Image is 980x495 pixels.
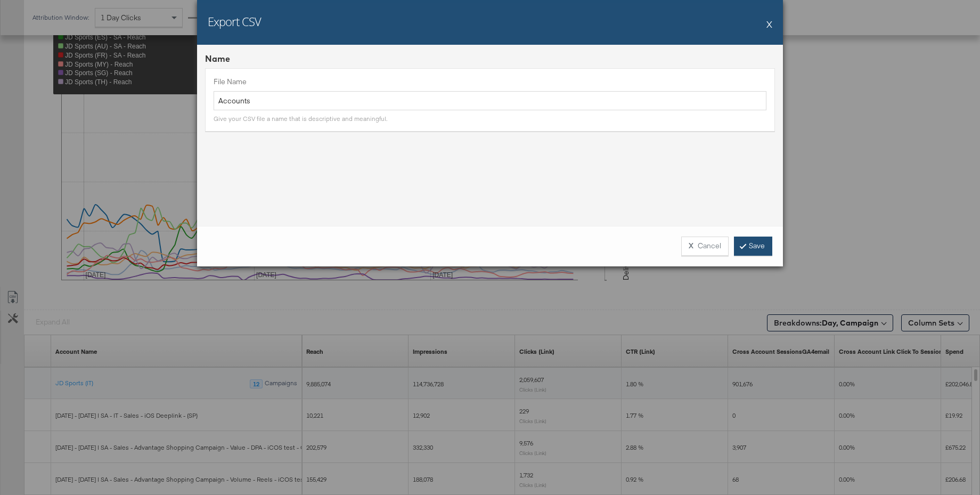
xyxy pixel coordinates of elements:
[205,53,775,65] div: Name
[214,77,766,87] label: File Name
[734,237,772,256] a: Save
[208,13,261,29] h2: Export CSV
[766,13,772,35] button: X
[681,237,729,256] button: XCancel
[689,241,693,251] strong: X
[214,115,387,123] div: Give your CSV file a name that is descriptive and meaningful.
